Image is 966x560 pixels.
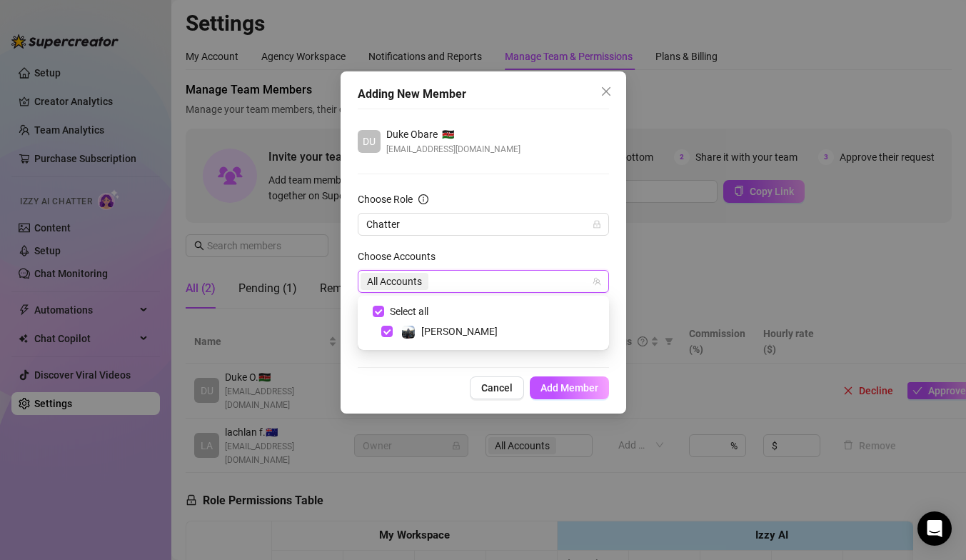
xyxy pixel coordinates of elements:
[481,382,513,394] span: Cancel
[593,220,601,229] span: lock
[386,126,438,142] span: Duke Obare
[358,249,445,264] label: Choose Accounts
[595,86,618,97] span: Close
[402,326,415,339] img: Anne
[366,214,600,235] span: Chatter
[540,382,598,394] span: Add Member
[386,126,520,142] div: 🇰🇪
[363,134,376,149] span: DU
[593,277,601,286] span: team
[358,191,413,207] div: Choose Role
[386,142,520,156] span: [EMAIL_ADDRESS][DOMAIN_NAME]
[470,376,524,399] button: Cancel
[600,86,612,97] span: close
[384,304,434,319] span: Select all
[418,194,428,204] span: info-circle
[358,86,609,103] div: Adding New Member
[530,376,609,399] button: Add Member
[361,273,428,290] span: All Accounts
[367,274,422,289] span: All Accounts
[917,511,952,546] div: Open Intercom Messenger
[421,326,498,337] span: [PERSON_NAME]
[381,326,393,337] span: Select tree node
[595,80,618,103] button: Close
